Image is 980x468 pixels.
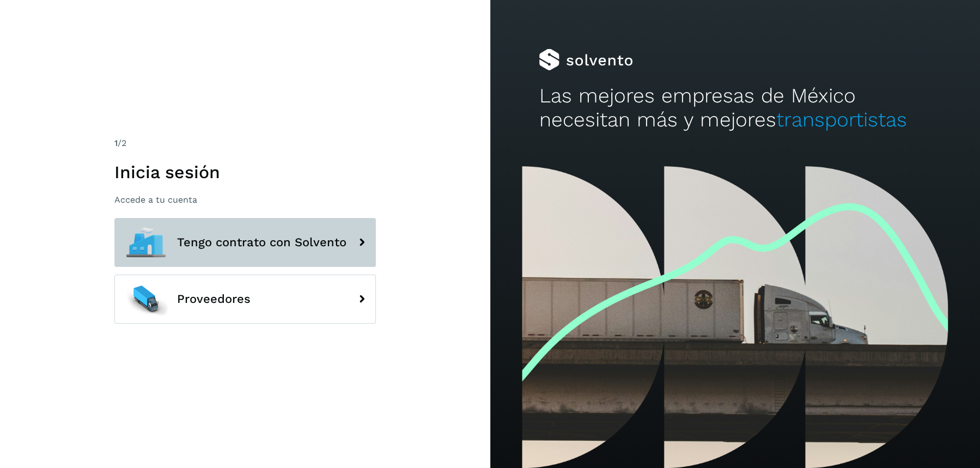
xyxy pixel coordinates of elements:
p: Accede a tu cuenta [114,195,376,205]
span: transportistas [776,108,906,131]
h1: Inicia sesión [114,162,376,183]
button: Tengo contrato con Solvento [114,218,376,267]
button: Proveedores [114,275,376,324]
span: Tengo contrato con Solvento [177,236,346,249]
h2: Las mejores empresas de México necesitan más y mejores [539,84,931,132]
span: Proveedores [177,293,251,306]
div: /2 [114,137,376,150]
span: 1 [114,138,118,148]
